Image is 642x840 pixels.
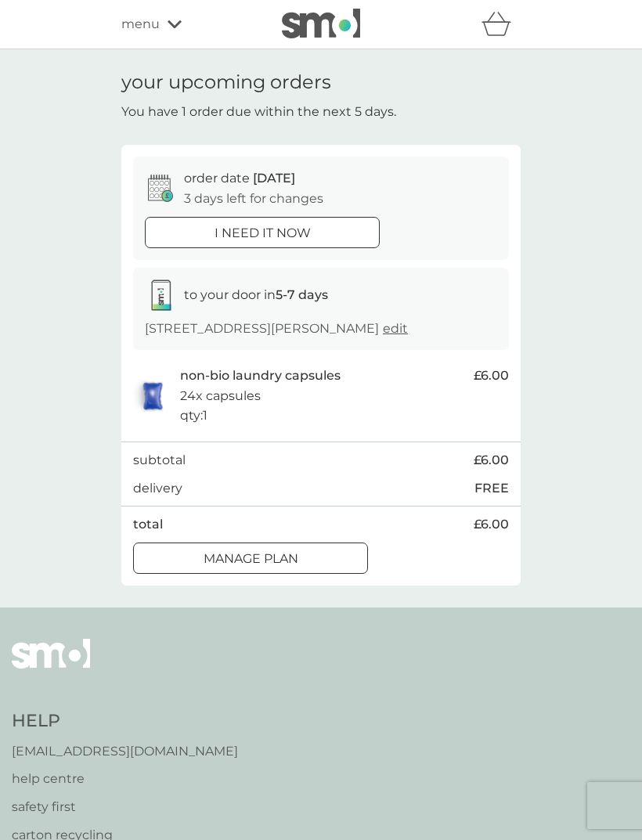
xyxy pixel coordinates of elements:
[474,514,509,535] span: £6.00
[282,9,360,38] img: smol
[276,287,328,302] strong: 5-7 days
[133,543,368,574] button: Manage plan
[12,639,90,692] img: smol
[12,741,238,762] a: [EMAIL_ADDRESS][DOMAIN_NAME]
[474,478,509,499] p: FREE
[121,71,331,94] h1: your upcoming orders
[180,406,207,426] p: qty : 1
[145,217,380,248] button: i need it now
[253,171,295,186] span: [DATE]
[184,168,295,189] p: order date
[133,514,163,535] p: total
[184,287,328,302] span: to your door in
[204,549,298,569] p: Manage plan
[121,14,160,34] span: menu
[184,189,323,209] p: 3 days left for changes
[121,102,396,122] p: You have 1 order due within the next 5 days.
[481,9,521,40] div: basket
[474,450,509,470] span: £6.00
[12,769,238,789] a: help centre
[180,386,261,406] p: 24x capsules
[133,450,186,470] p: subtotal
[145,319,408,339] p: [STREET_ADDRESS][PERSON_NAME]
[215,223,311,243] p: i need it now
[12,797,238,817] a: safety first
[133,478,182,499] p: delivery
[180,366,341,386] p: non-bio laundry capsules
[474,366,509,386] span: £6.00
[12,709,238,734] h4: Help
[383,321,408,336] a: edit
